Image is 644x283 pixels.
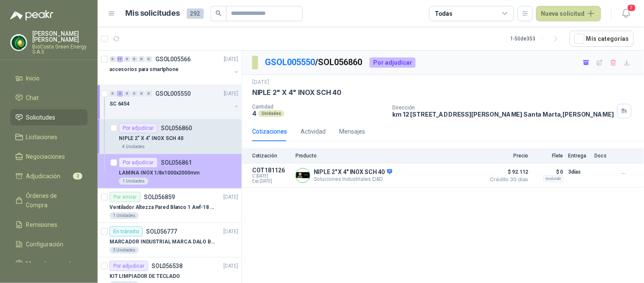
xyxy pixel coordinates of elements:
[110,238,215,246] p: MARCADOR INDUSTRIAL MARCA DALO BLANCO
[10,149,87,165] a: Negociaciones
[224,193,238,201] p: [DATE]
[119,143,148,150] div: 4 Unidades
[534,153,563,159] p: Flete
[252,88,342,97] p: NIPLE 2" X 4" INOX SCH 40
[110,100,129,108] p: SC 6454
[32,44,87,54] p: BioCosta Green Energy S.A.S
[98,223,242,257] a: En tránsitoSOL056777[DATE] MARCADOR INDUSTRIAL MARCA DALO BLANCO3 Unidades
[98,120,242,154] a: Por adjudicarSOL056860NIPLE 2" X 4" INOX SCH 404 Unidades
[339,127,365,136] div: Mensajes
[314,176,392,182] p: Soluciones Industriales D&D
[138,91,145,97] div: 0
[119,123,157,133] div: Por adjudicar
[26,152,65,161] span: Negociaciones
[543,175,563,182] div: Incluido
[486,153,529,159] p: Precio
[568,167,590,177] p: 3 días
[11,34,27,51] img: Company Logo
[10,90,87,106] a: Chat
[110,91,116,97] div: 0
[110,261,148,271] div: Por adjudicar
[146,229,177,234] p: SOL056777
[126,7,180,20] h1: Mis solicitudes
[110,272,180,280] p: KIT LIMPIADOR DE TECLADO
[252,127,287,136] div: Cotizaciones
[146,91,152,97] div: 0
[627,4,636,12] span: 7
[124,56,130,62] div: 0
[10,168,87,184] a: Adjudicación2
[536,6,601,21] button: Nueva solicitud
[595,153,612,159] p: Docs
[370,57,416,68] div: Por adjudicar
[117,91,123,97] div: 2
[26,240,64,249] span: Configuración
[10,10,53,20] img: Logo peakr
[161,160,192,166] p: SOL056861
[110,226,143,237] div: En tránsito
[110,89,240,116] a: 0 2 0 0 0 0 GSOL005550[DATE] SC 6454
[98,189,242,223] a: Por enviarSOL056859[DATE] Ventilador Altezza Pared Blanco 1 Awf-18 Pro Balinera1 Unidades
[26,132,58,142] span: Licitaciones
[10,256,87,272] a: Manuales y ayuda
[224,262,238,270] p: [DATE]
[10,236,87,252] a: Configuración
[10,109,87,126] a: Solicitudes
[73,173,82,180] span: 2
[26,113,56,122] span: Solicitudes
[216,10,222,16] span: search
[32,31,87,43] p: [PERSON_NAME] [PERSON_NAME]
[26,93,39,103] span: Chat
[258,110,284,117] div: Unidades
[252,104,386,110] p: Cantidad
[119,169,200,177] p: LAMINA INOX 1/8x1000x2000mm
[110,66,179,74] p: accesorios para smartphone
[144,194,175,200] p: SOL056859
[486,177,529,182] span: Crédito 30 días
[131,91,138,97] div: 0
[296,169,310,183] img: Company Logo
[110,56,116,62] div: 0
[110,212,139,219] div: 1 Unidades
[155,56,191,62] p: GSOL005566
[187,9,204,19] span: 292
[119,157,157,168] div: Por adjudicar
[301,127,326,136] div: Actividad
[10,129,87,145] a: Licitaciones
[534,167,563,177] p: $ 0
[161,125,192,131] p: SOL056860
[119,178,148,185] div: 1 Unidades
[435,9,453,18] div: Todas
[486,167,529,177] span: $ 92.112
[252,179,290,184] span: Exp: [DATE]
[570,31,634,47] button: Mís categorías
[224,55,238,63] p: [DATE]
[619,6,634,21] button: 7
[124,91,130,97] div: 0
[295,153,481,159] p: Producto
[110,192,141,202] div: Por enviar
[138,56,145,62] div: 0
[511,32,563,46] div: 1 - 50 de 353
[117,56,123,62] div: 11
[152,263,183,269] p: SOL056538
[155,91,191,97] p: GSOL005550
[119,134,183,143] p: NIPLE 2" X 4" INOX SCH 40
[265,56,363,69] p: / SOL056860
[224,228,238,236] p: [DATE]
[314,169,392,176] p: NIPLE 2" X 4" INOX SCH 40
[26,172,61,181] span: Adjudicación
[568,153,590,159] p: Entrega
[131,56,138,62] div: 0
[26,220,58,229] span: Remisiones
[26,259,75,269] span: Manuales y ayuda
[252,174,290,179] span: C: [DATE]
[252,167,290,174] p: COT181126
[26,74,40,83] span: Inicio
[146,56,152,62] div: 0
[252,110,256,117] p: 4
[10,70,87,86] a: Inicio
[98,154,242,189] a: Por adjudicarSOL056861LAMINA INOX 1/8x1000x2000mm1 Unidades
[265,57,315,67] a: GSOL005550
[393,105,614,111] p: Dirección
